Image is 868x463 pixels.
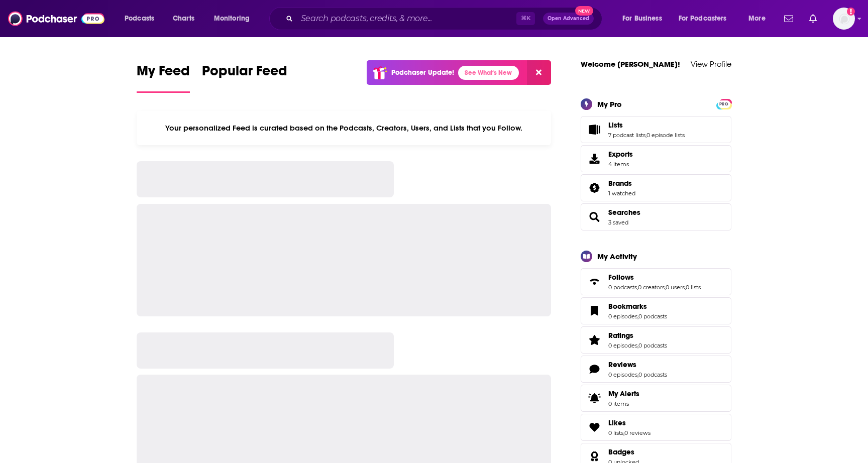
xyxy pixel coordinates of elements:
span: Popular Feed [202,62,287,85]
span: Brands [608,179,632,188]
button: open menu [207,11,263,27]
a: 0 podcasts [638,313,667,320]
a: 0 reviews [624,429,650,436]
a: PRO [718,99,730,107]
span: Searches [608,208,640,217]
span: , [623,429,624,436]
span: My Feed [137,62,190,85]
a: Brands [584,181,604,195]
span: Exports [584,152,604,166]
button: open menu [615,11,675,27]
span: Logged in as rowan.sullivan [833,8,855,30]
span: Reviews [608,360,636,369]
span: Searches [581,203,731,230]
span: Charts [173,12,194,26]
span: Bookmarks [581,297,731,324]
span: Open Advanced [548,16,589,21]
button: Open AdvancedNew [543,13,594,25]
a: Searches [584,210,604,224]
span: , [665,284,666,291]
span: More [748,12,766,26]
span: Monitoring [214,12,250,26]
span: 4 items [608,161,633,168]
a: 3 saved [608,219,628,226]
span: Bookmarks [608,302,647,311]
a: 0 podcasts [638,371,667,378]
a: 0 episodes [608,342,637,349]
a: Show notifications dropdown [805,10,821,27]
a: Lists [584,123,604,137]
a: My Alerts [581,385,731,412]
span: Reviews [581,356,731,383]
a: Welcome [PERSON_NAME]! [581,59,680,69]
span: , [637,313,638,320]
button: open menu [741,11,778,27]
a: 0 lists [608,429,623,436]
span: , [637,284,638,291]
span: Badges [608,447,634,456]
p: Podchaser Update! [391,68,454,77]
div: My Pro [597,99,622,109]
a: Follows [584,275,604,289]
span: My Alerts [608,389,639,398]
a: View Profile [691,59,731,69]
svg: Add a profile image [847,8,855,16]
a: Popular Feed [202,62,287,93]
span: Lists [608,121,623,130]
span: PRO [718,100,730,108]
span: For Podcasters [679,12,727,26]
span: Brands [581,174,731,201]
a: See What's New [458,66,519,80]
span: Podcasts [125,12,154,26]
span: Ratings [581,326,731,354]
span: Follows [608,273,634,282]
span: Lists [581,116,731,143]
a: Lists [608,121,685,130]
button: open menu [118,11,167,27]
span: Likes [581,414,731,441]
a: 0 lists [686,284,701,291]
a: Reviews [584,362,604,376]
div: Your personalized Feed is curated based on the Podcasts, Creators, Users, and Lists that you Follow. [137,111,551,145]
a: 7 podcast lists [608,132,645,139]
span: , [685,284,686,291]
div: My Activity [597,252,637,261]
a: Show notifications dropdown [780,10,797,27]
a: 0 users [666,284,685,291]
a: Bookmarks [608,302,667,311]
a: Reviews [608,360,667,369]
a: Likes [584,420,604,434]
img: User Profile [833,8,855,30]
a: 0 episodes [608,371,637,378]
a: Ratings [584,333,604,347]
a: 1 watched [608,190,635,197]
span: New [575,6,593,16]
a: My Feed [137,62,190,93]
a: 0 episodes [608,313,637,320]
span: Ratings [608,331,633,340]
a: Likes [608,418,650,427]
a: 0 episode lists [646,132,685,139]
a: Brands [608,179,635,188]
div: Search podcasts, credits, & more... [279,7,612,30]
span: Follows [581,268,731,295]
a: Charts [166,11,200,27]
a: Podchaser - Follow, Share and Rate Podcasts [8,9,104,28]
span: Likes [608,418,626,427]
a: Bookmarks [584,304,604,318]
a: 0 podcasts [638,342,667,349]
a: Follows [608,273,701,282]
span: 0 items [608,400,639,407]
span: Exports [608,150,633,159]
a: 0 podcasts [608,284,637,291]
span: , [637,342,638,349]
a: 0 creators [638,284,665,291]
span: ⌘ K [516,12,535,25]
a: Badges [608,447,639,456]
a: Exports [581,145,731,172]
a: Ratings [608,331,667,340]
span: My Alerts [584,391,604,405]
span: , [637,371,638,378]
